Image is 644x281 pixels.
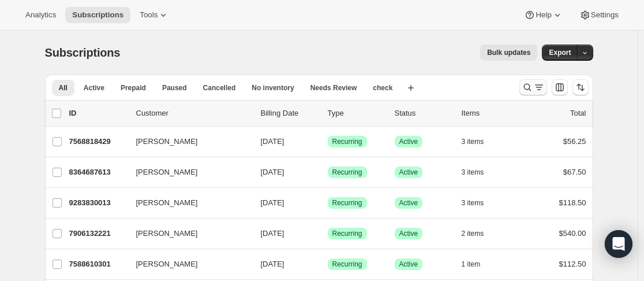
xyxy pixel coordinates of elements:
[261,137,284,146] span: [DATE]
[332,137,362,146] span: Recurring
[462,137,484,146] span: 3 items
[25,10,56,20] span: Analytics
[59,83,68,93] span: All
[261,168,284,176] span: [DATE]
[462,195,497,211] button: 3 items
[563,137,586,146] span: $56.25
[462,260,481,269] span: 1 item
[462,229,484,238] span: 2 items
[69,136,127,147] p: 7568818429
[542,45,578,61] button: Export
[136,136,198,147] span: [PERSON_NAME]
[402,80,420,96] button: Create new view
[136,167,198,178] span: [PERSON_NAME]
[559,229,586,238] span: $540.00
[129,132,245,151] button: [PERSON_NAME]
[462,225,497,242] button: 2 items
[373,83,392,93] span: check
[18,7,63,23] button: Analytics
[462,168,484,177] span: 3 items
[136,258,198,270] span: [PERSON_NAME]
[462,108,519,119] div: Items
[591,10,619,20] span: Settings
[136,228,198,239] span: [PERSON_NAME]
[69,258,127,270] p: 7588610301
[69,228,127,239] p: 7906132221
[45,46,121,59] span: Subscriptions
[462,198,484,208] span: 3 items
[136,197,198,209] span: [PERSON_NAME]
[572,79,589,95] button: Sort the results
[65,7,130,23] button: Subscriptions
[69,108,586,119] div: IDCustomerBilling DateTypeStatusItemsTotal
[399,229,418,238] span: Active
[84,83,104,93] span: Active
[69,197,127,209] p: 9283830013
[203,83,236,93] span: Cancelled
[487,48,530,57] span: Bulk updates
[399,168,418,177] span: Active
[462,134,497,150] button: 3 items
[462,164,497,180] button: 3 items
[332,229,362,238] span: Recurring
[129,224,245,243] button: [PERSON_NAME]
[332,260,362,269] span: Recurring
[72,10,123,20] span: Subscriptions
[570,108,586,119] p: Total
[69,108,127,119] p: ID
[129,163,245,182] button: [PERSON_NAME]
[136,108,252,119] p: Customer
[332,198,362,208] span: Recurring
[552,79,568,95] button: Customize table column order and visibility
[69,256,586,272] div: 7588610301[PERSON_NAME][DATE]SuccessRecurringSuccessActive1 item$112.50
[399,260,418,269] span: Active
[261,260,284,268] span: [DATE]
[517,7,570,23] button: Help
[462,256,493,272] button: 1 item
[129,255,245,273] button: [PERSON_NAME]
[69,164,586,180] div: 8364687613[PERSON_NAME][DATE]SuccessRecurringSuccessActive3 items$67.50
[121,83,146,93] span: Prepaid
[328,108,385,119] div: Type
[69,195,586,211] div: 9283830013[PERSON_NAME][DATE]SuccessRecurringSuccessActive3 items$118.50
[399,137,418,146] span: Active
[332,168,362,177] span: Recurring
[261,108,319,119] p: Billing Date
[162,83,187,93] span: Paused
[133,7,176,23] button: Tools
[549,48,571,57] span: Export
[69,225,586,242] div: 7906132221[PERSON_NAME][DATE]SuccessRecurringSuccessActive2 items$540.00
[480,45,537,61] button: Bulk updates
[572,7,626,23] button: Settings
[536,10,551,20] span: Help
[261,198,284,207] span: [DATE]
[69,134,586,150] div: 7568818429[PERSON_NAME][DATE]SuccessRecurringSuccessActive3 items$56.25
[252,83,294,93] span: No inventory
[69,167,127,178] p: 8364687613
[563,168,586,176] span: $67.50
[129,194,245,212] button: [PERSON_NAME]
[559,198,586,207] span: $118.50
[261,229,284,238] span: [DATE]
[399,198,418,208] span: Active
[519,79,547,95] button: Search and filter results
[559,260,586,268] span: $112.50
[605,230,632,258] div: Open Intercom Messenger
[395,108,452,119] p: Status
[140,10,158,20] span: Tools
[310,83,357,93] span: Needs Review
